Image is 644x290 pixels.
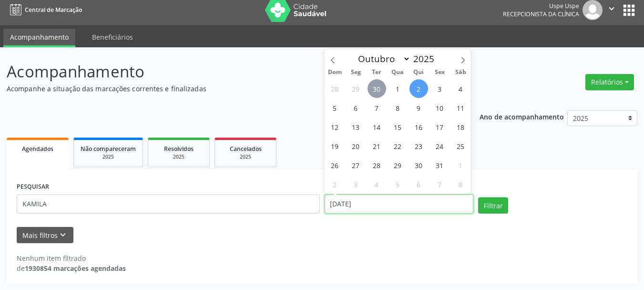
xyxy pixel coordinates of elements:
div: Uspe Uspe [503,2,579,10]
a: Central de Marcação [7,2,82,18]
span: Outubro 9, 2025 [409,98,428,117]
div: 2025 [222,153,269,161]
span: Outubro 22, 2025 [388,137,407,155]
span: Outubro 23, 2025 [409,137,428,155]
span: Outubro 19, 2025 [326,137,344,155]
span: Outubro 17, 2025 [430,118,449,136]
span: Outubro 31, 2025 [430,156,449,174]
span: Setembro 29, 2025 [347,79,365,98]
span: Novembro 1, 2025 [451,156,470,174]
span: Outubro 25, 2025 [451,137,470,155]
span: Novembro 8, 2025 [451,175,470,193]
span: Outubro 4, 2025 [451,79,470,98]
span: Outubro 18, 2025 [451,118,470,136]
span: Outubro 27, 2025 [347,156,365,174]
span: Outubro 21, 2025 [368,137,386,155]
span: Outubro 26, 2025 [326,156,344,174]
span: Outubro 28, 2025 [368,156,386,174]
span: Outubro 3, 2025 [430,79,449,98]
span: Outubro 2, 2025 [409,79,428,98]
span: Outubro 11, 2025 [451,98,470,117]
span: Sáb [450,69,471,75]
i: keyboard_arrow_down [58,230,68,240]
label: PESQUISAR [17,180,49,194]
p: Acompanhamento [7,60,448,84]
span: Outubro 12, 2025 [326,118,344,136]
span: Setembro 28, 2025 [326,79,344,98]
span: Novembro 2, 2025 [326,175,344,193]
span: Novembro 5, 2025 [388,175,407,193]
strong: 1930854 marcações agendadas [25,264,126,273]
span: Outubro 16, 2025 [409,118,428,136]
input: Selecione um intervalo [325,194,474,214]
span: Outubro 13, 2025 [347,118,365,136]
span: Ter [366,69,387,75]
i:  [606,3,617,14]
span: Cancelados [230,145,262,153]
span: Outubro 1, 2025 [388,79,407,98]
span: Outubro 15, 2025 [388,118,407,136]
span: Central de Marcação [25,6,82,14]
span: Seg [345,69,366,75]
select: Month [354,52,411,65]
span: Novembro 6, 2025 [409,175,428,193]
span: Setembro 30, 2025 [368,79,386,98]
span: Novembro 4, 2025 [368,175,386,193]
div: 2025 [155,153,203,161]
div: 2025 [81,153,136,161]
div: Nenhum item filtrado [17,253,126,263]
span: Não compareceram [81,145,136,153]
button: Filtrar [478,197,508,214]
span: Outubro 30, 2025 [409,156,428,174]
span: Sex [429,69,450,75]
span: Novembro 3, 2025 [347,175,365,193]
span: Outubro 8, 2025 [388,98,407,117]
p: Ano de acompanhamento [480,110,564,122]
span: Outubro 10, 2025 [430,98,449,117]
a: Beneficiários [85,29,140,45]
a: Acompanhamento [3,29,75,47]
button: Relatórios [585,74,634,90]
span: Outubro 5, 2025 [326,98,344,117]
span: Agendados [22,145,53,153]
span: Outubro 29, 2025 [388,156,407,174]
input: Year [410,53,442,65]
span: Qui [408,69,429,75]
span: Outubro 20, 2025 [347,137,365,155]
span: Qua [387,69,408,75]
p: Acompanhe a situação das marcações correntes e finalizadas [7,84,448,94]
span: Outubro 7, 2025 [368,98,386,117]
span: Outubro 6, 2025 [347,98,365,117]
div: de [17,263,126,273]
button: Mais filtroskeyboard_arrow_down [17,227,73,244]
button: apps [621,2,637,19]
span: Recepcionista da clínica [503,10,579,18]
span: Dom [325,69,346,75]
span: Novembro 7, 2025 [430,175,449,193]
span: Outubro 24, 2025 [430,137,449,155]
span: Resolvidos [164,145,194,153]
span: Outubro 14, 2025 [368,118,386,136]
input: Nome, código do beneficiário ou CPF [17,194,320,214]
